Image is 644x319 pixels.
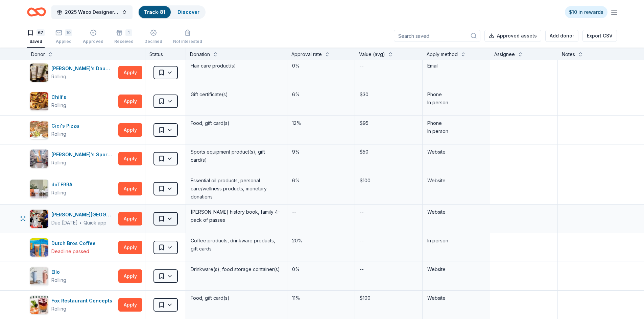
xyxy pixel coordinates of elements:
div: In person [427,99,485,107]
input: Search saved [394,30,480,42]
div: Assignee [494,50,515,58]
div: 6% [291,176,351,185]
a: $10 in rewards [565,6,607,18]
button: Image for ElloElloRolling [30,267,116,286]
div: Apply method [427,50,458,58]
div: $50 [359,147,418,157]
div: Rolling [51,73,66,81]
a: Discover [177,9,199,15]
img: Image for Ello [30,267,48,285]
div: 12% [291,118,351,128]
img: Image for doTERRA [30,180,48,198]
div: $95 [359,118,418,128]
div: Status [145,48,186,60]
div: In person [427,237,485,245]
button: Image for Dutch Bros CoffeeDutch Bros CoffeeDeadline passed [30,238,116,257]
div: Donation [190,50,210,58]
button: Apply [118,212,142,225]
div: 67 [37,29,45,36]
div: Donor [31,50,45,58]
div: Essential oil products, personal care/wellness products, monetary donations [190,176,283,202]
div: 1 [125,29,132,36]
div: Saved [27,39,45,44]
div: [PERSON_NAME][GEOGRAPHIC_DATA] [51,211,116,219]
div: Gift certificate(s) [190,90,283,99]
button: Image for doTERRAdoTERRARolling [30,179,116,198]
div: Food, gift card(s) [190,293,283,303]
button: Image for Dick's Sporting Goods[PERSON_NAME]'s Sporting GoodsRolling [30,149,116,168]
div: Ello [51,268,66,276]
div: Rolling [51,101,66,109]
div: -- [291,207,297,217]
div: Phone [427,90,485,99]
button: Apply [118,152,142,165]
div: 10 [65,29,72,36]
img: Image for Dick's Sporting Goods [30,150,48,168]
div: -- [359,61,364,71]
img: Image for Carol's Daughter [30,63,48,82]
button: Declined [144,27,162,48]
div: Cici's Pizza [51,122,82,130]
button: 1Received [114,27,134,48]
div: [PERSON_NAME]'s Daughter [51,64,116,73]
div: 20% [291,236,351,245]
div: Rolling [51,305,66,313]
div: Not interested [173,39,202,44]
div: -- [359,265,364,274]
button: Approved [83,27,103,48]
button: Apply [118,241,142,254]
button: Export CSV [582,30,617,42]
div: Rolling [51,130,66,138]
div: doTERRA [51,181,75,189]
button: Image for Cici's PizzaCici's PizzaRolling [30,121,116,139]
div: Hair care product(s) [190,61,283,71]
div: $100 [359,293,418,303]
a: Home [27,4,46,20]
div: [PERSON_NAME]'s Sporting Goods [51,151,116,159]
span: 2025 Waco Designer Purse BIngo [65,8,119,16]
div: Applied [55,39,72,44]
div: Rolling [51,159,66,167]
div: Notes [562,50,575,58]
div: -- [359,207,364,217]
button: Approved assets [484,30,541,42]
div: Declined [144,39,162,44]
div: Phone [427,119,485,127]
img: Image for Fox Restaurant Concepts [30,296,48,314]
div: 9% [291,147,351,157]
div: Chili's [51,93,69,101]
div: 11% [291,293,351,303]
div: Website [427,208,485,216]
button: Image for Chili'sChili'sRolling [30,92,116,111]
span: ∙ [79,220,82,225]
div: Sports equipment product(s), gift card(s) [190,147,283,165]
button: 2025 Waco Designer Purse BIngo [51,5,133,19]
div: In person [427,127,485,135]
div: Email [427,62,485,70]
div: Approval rate [291,50,322,58]
div: -- [359,236,364,245]
div: Due [DATE] [51,219,78,227]
div: 6% [291,90,351,99]
button: Add donor [545,30,578,42]
img: Image for Cici's Pizza [30,121,48,139]
div: Drinkware(s), food storage container(s) [190,265,283,274]
div: Website [427,177,485,185]
button: Apply [118,123,142,137]
div: Fox Restaurant Concepts [51,297,115,305]
div: $100 [359,176,418,185]
div: Website [427,294,485,302]
div: Website [427,148,485,156]
img: Image for Chili's [30,92,48,110]
button: Image for Dr Pepper Museum[PERSON_NAME][GEOGRAPHIC_DATA]Due [DATE]∙Quick app [30,209,116,228]
div: Deadline passed [51,247,89,256]
div: Received [114,39,134,44]
div: Value (avg) [359,50,385,58]
div: Coffee products, drinkware products, gift cards [190,236,283,254]
button: Image for Carol's Daughter[PERSON_NAME]'s DaughterRolling [30,63,116,82]
button: Apply [118,66,142,79]
button: Apply [118,95,142,108]
div: Quick app [84,219,106,226]
img: Image for Dutch Bros Coffee [30,238,48,257]
div: Rolling [51,276,66,284]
